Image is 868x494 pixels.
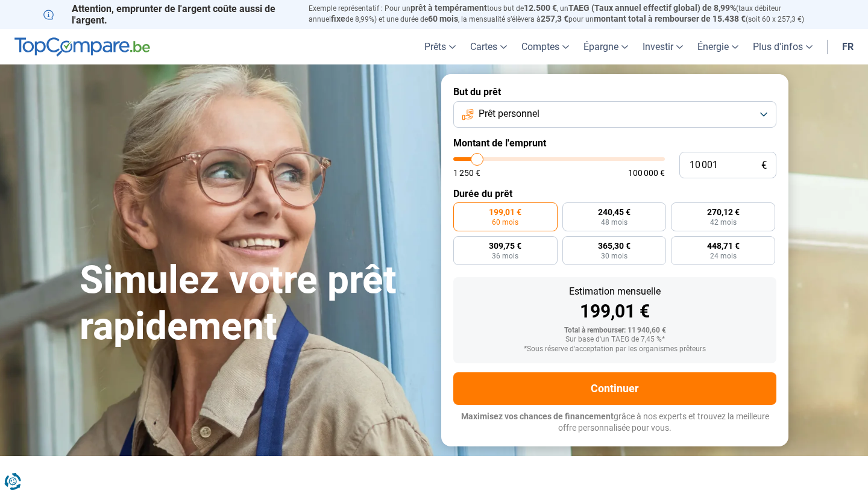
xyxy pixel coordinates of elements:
[428,14,458,23] span: 60 mois
[601,219,627,226] span: 48 mois
[453,188,776,199] label: Durée du prêt
[524,3,557,13] span: 12.500 €
[568,3,736,13] span: TAEG (Taux annuel effectif global) de 8,99%
[598,208,631,216] span: 240,45 €
[690,29,746,64] a: Énergie
[598,242,631,250] span: 365,30 €
[628,169,665,177] span: 100 000 €
[746,29,820,64] a: Plus d'infos
[835,29,861,64] a: fr
[707,242,740,250] span: 448,71 €
[309,3,825,25] p: Exemple représentatif : Pour un tous but de , un (taux débiteur annuel de 8,99%) et une durée de ...
[479,107,539,120] span: Prêt personnel
[601,252,627,260] span: 30 mois
[331,14,345,23] span: fixe
[463,336,767,344] div: Sur base d'un TAEG de 7,45 %*
[492,219,518,226] span: 60 mois
[461,411,614,421] span: Maximisez vos chances de financement
[410,3,487,13] span: prêt à tempérament
[489,242,521,250] span: 309,75 €
[514,29,576,64] a: Comptes
[453,137,776,149] label: Montant de l'emprunt
[417,29,463,64] a: Prêts
[43,3,294,26] p: Attention, emprunter de l'argent coûte aussi de l'argent.
[463,327,767,335] div: Total à rembourser: 11 940,60 €
[761,160,767,170] span: €
[80,257,427,350] h1: Simulez votre prêt rapidement
[453,169,480,177] span: 1 250 €
[541,14,568,23] span: 257,3 €
[492,252,518,260] span: 36 mois
[463,29,514,64] a: Cartes
[463,302,767,320] div: 199,01 €
[710,219,737,226] span: 42 mois
[453,411,776,434] p: grâce à nos experts et trouvez la meilleure offre personnalisée pour vous.
[489,208,521,216] span: 199,01 €
[707,208,740,216] span: 270,12 €
[710,252,737,260] span: 24 mois
[576,29,635,64] a: Épargne
[453,101,776,128] button: Prêt personnel
[594,14,746,23] span: montant total à rembourser de 15.438 €
[463,345,767,354] div: *Sous réserve d'acceptation par les organismes prêteurs
[453,372,776,405] button: Continuer
[463,287,767,296] div: Estimation mensuelle
[14,37,150,57] img: TopCompare
[453,86,776,98] label: But du prêt
[635,29,690,64] a: Investir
